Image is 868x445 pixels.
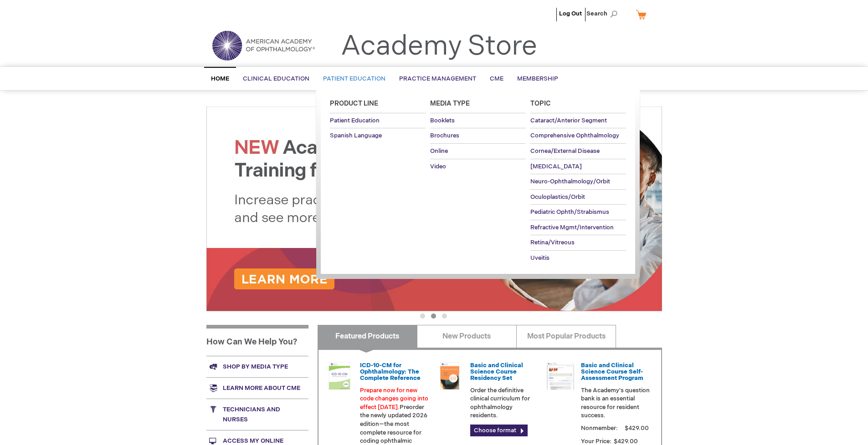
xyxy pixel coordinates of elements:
[417,325,517,348] a: New Products
[623,425,650,432] span: $429.00
[613,438,639,445] span: $429.00
[243,75,309,82] span: Clinical Education
[470,362,523,382] a: Basic and Clinical Science Course Residency Set
[581,362,643,382] a: Basic and Clinical Science Course Self-Assessment Program
[360,362,421,382] a: ICD-10-CM for Ophthalmology: The Complete Reference
[470,386,539,420] p: Order the definitive clinical curriculum for ophthalmology residents.
[547,362,574,389] img: bcscself_20.jpg
[517,75,558,82] span: Membership
[530,193,585,201] span: Oculoplastics/Orbit
[330,117,380,124] span: Patient Education
[420,314,425,319] button: 1 of 3
[530,208,609,216] span: Pediatric Ophth/Strabismus
[330,100,378,107] span: Product Line
[436,362,463,389] img: 02850963u_47.png
[581,386,650,420] p: The Academy's question bank is an essential resource for resident success.
[490,75,503,82] span: CME
[430,163,446,170] span: Video
[211,75,229,82] span: Home
[530,163,582,170] span: [MEDICAL_DATA]
[581,438,611,445] strong: Your Price:
[530,239,575,246] span: Retina/Vitreous
[586,5,621,23] span: Search
[360,387,428,411] font: Prepare now for new code changes going into effect [DATE].
[206,356,308,377] a: Shop by media type
[516,325,616,348] a: Most Popular Products
[318,325,417,348] a: Featured Products
[530,178,610,185] span: Neuro-Ophthalmology/Orbit
[530,100,551,107] span: Topic
[559,10,582,17] a: Log Out
[431,314,436,319] button: 2 of 3
[430,117,455,124] span: Booklets
[399,75,476,82] span: Practice Management
[442,314,447,319] button: 3 of 3
[326,362,353,389] img: 0120008u_42.png
[470,425,528,436] a: Choose format
[206,399,308,430] a: Technicians and nurses
[530,132,619,139] span: Comprehensive Ophthalmology
[430,132,459,139] span: Brochures
[530,224,614,231] span: Refractive Mgmt/Intervention
[323,75,385,82] span: Patient Education
[530,254,550,262] span: Uveitis
[430,147,448,155] span: Online
[341,30,537,63] a: Academy Store
[330,132,382,139] span: Spanish Language
[206,325,308,356] h1: How Can We Help You?
[530,147,600,155] span: Cornea/External Disease
[430,100,470,107] span: Media Type
[581,423,618,434] strong: Nonmember:
[530,117,607,124] span: Cataract/Anterior Segment
[206,377,308,399] a: Learn more about CME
